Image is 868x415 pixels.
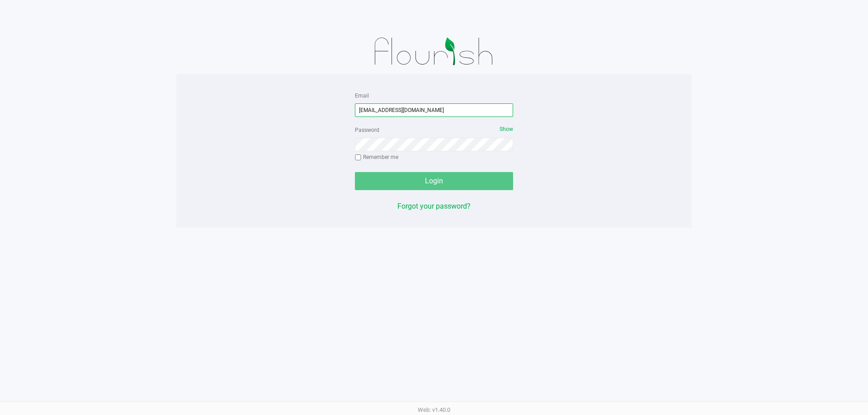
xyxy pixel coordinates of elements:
label: Password [355,126,379,134]
label: Remember me [355,153,398,161]
span: Web: v1.40.0 [418,406,450,413]
span: Show [500,126,513,132]
button: Forgot your password? [397,201,471,212]
label: Email [355,92,369,100]
input: Remember me [355,154,361,161]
